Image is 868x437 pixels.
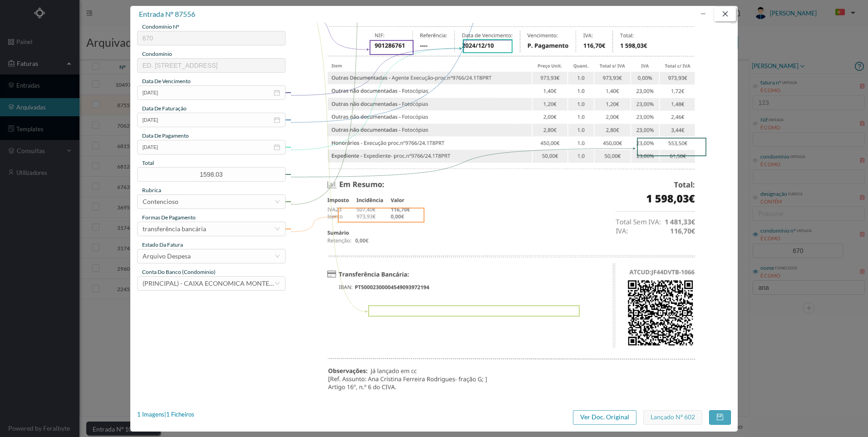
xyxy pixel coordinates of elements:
i: icon: calendar [274,117,280,123]
div: transferência bancária [143,222,206,236]
i: icon: down [275,253,280,259]
div: Arquivo Despesa [143,249,191,263]
span: total [142,159,154,166]
div: 1 Imagens | 1 Ficheiros [137,410,194,419]
i: icon: calendar [274,89,280,96]
span: conta do banco (condominio) [142,268,216,275]
button: Ver Doc. Original [573,410,636,425]
span: estado da fatura [142,241,183,248]
button: PT [828,5,859,20]
i: icon: down [275,281,280,286]
span: (PRINCIPAL) - CAIXA ECONOMICA MONTEPIO GERAL ([FINANCIAL_ID]) [143,279,354,287]
i: icon: down [275,199,280,204]
span: rubrica [142,187,161,194]
span: entrada nº 87556 [139,10,195,18]
i: icon: calendar [274,144,280,150]
span: Formas de Pagamento [142,214,196,221]
button: Lançado nº 602 [643,410,702,425]
span: data de vencimento [142,78,191,84]
span: data de faturação [142,105,187,112]
span: data de pagamento [142,132,189,139]
i: icon: down [275,226,280,232]
span: condomínio [142,50,172,57]
div: Contencioso [143,195,178,209]
span: condomínio nº [142,23,179,30]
